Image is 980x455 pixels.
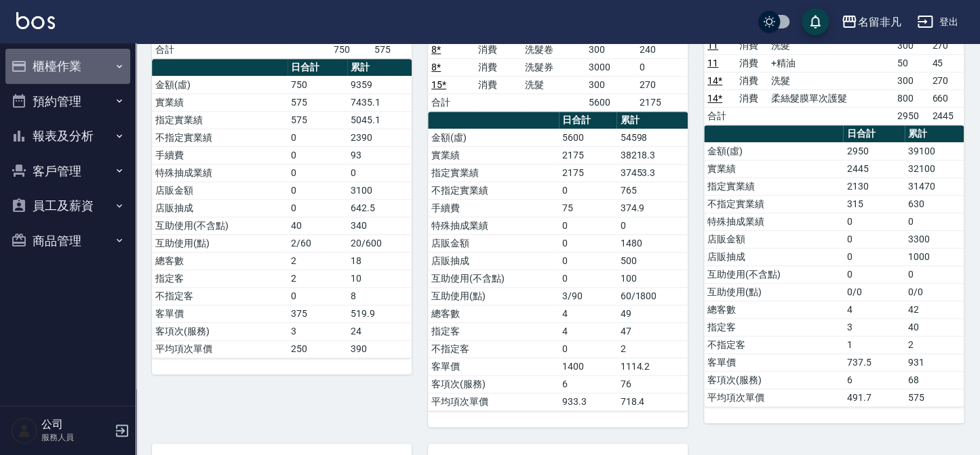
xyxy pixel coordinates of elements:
td: 100 [616,269,688,287]
td: 0 [559,217,616,234]
td: 柔絲髮膜單次護髮 [768,89,893,107]
td: 575 [288,111,347,129]
table: a dense table [152,59,412,358]
td: 0/0 [843,283,905,301]
button: 客戶管理 [5,154,130,189]
td: 消費 [736,89,768,107]
td: 270 [928,37,964,54]
td: 76 [616,375,688,393]
td: 互助使用(點) [704,283,843,301]
td: 店販抽成 [428,252,559,269]
h5: 公司 [41,418,111,431]
td: 合計 [152,41,193,58]
td: 客項次(服務) [152,322,288,340]
td: 750 [330,41,371,58]
td: 39100 [905,142,964,160]
td: 575 [288,93,347,111]
td: 指定實業績 [704,177,843,195]
td: 金額(虛) [152,76,288,93]
td: 合計 [704,107,736,125]
td: 2445 [928,107,964,125]
td: 平均項次單價 [704,389,843,406]
td: 客單價 [428,357,559,375]
td: 2 [616,340,688,357]
td: 客單價 [704,353,843,371]
td: 1480 [616,234,688,252]
td: 指定客 [428,322,559,340]
td: 300 [893,72,928,89]
td: 390 [347,340,412,357]
td: 洗髮 [521,76,585,93]
td: 0 [288,199,347,217]
td: 總客數 [428,305,559,322]
td: 40 [905,318,964,336]
td: 2 [905,336,964,353]
td: 客單價 [152,305,288,322]
td: 32100 [905,160,964,177]
td: 2445 [843,160,905,177]
td: 0 [843,248,905,265]
td: 指定客 [152,269,288,287]
td: 不指定實業績 [704,195,843,213]
td: 54598 [616,129,688,146]
td: 660 [928,89,964,107]
td: 60/1800 [616,287,688,305]
td: 315 [843,195,905,213]
td: 金額(虛) [704,142,843,160]
td: 洗髮 [768,37,893,54]
td: 270 [928,72,964,89]
button: 櫃檯作業 [5,49,130,84]
td: 0 [905,265,964,283]
td: 互助使用(不含點) [704,265,843,283]
td: 0 [559,234,616,252]
td: 客項次(服務) [704,371,843,389]
td: 0 [905,213,964,230]
td: 0 [616,217,688,234]
td: 2950 [893,107,928,125]
td: 消費 [736,37,768,54]
td: 0 [288,181,347,199]
td: 手續費 [428,199,559,217]
td: 店販金額 [704,230,843,248]
td: 300 [893,37,928,54]
td: 實業績 [428,146,559,164]
td: 0/0 [905,283,964,301]
td: 519.9 [347,305,412,322]
td: 718.4 [616,393,688,410]
td: 737.5 [843,353,905,371]
td: 0 [288,164,347,181]
td: 18 [347,252,412,269]
td: 2175 [559,164,616,181]
td: 931 [905,353,964,371]
td: 4 [559,305,616,322]
td: 31470 [905,177,964,195]
th: 累計 [616,112,688,129]
td: 750 [288,76,347,93]
td: 互助使用(不含點) [428,269,559,287]
th: 累計 [905,125,964,143]
td: 630 [905,195,964,213]
td: 7435.1 [347,93,412,111]
td: 20/600 [347,234,412,252]
button: save [802,8,829,35]
td: 2175 [559,146,616,164]
td: 0 [559,340,616,357]
td: 互助使用(點) [152,234,288,252]
button: 報表及分析 [5,118,130,154]
table: a dense table [428,112,688,411]
div: 名留非凡 [857,14,901,30]
td: 不指定實業績 [428,181,559,199]
td: 總客數 [152,252,288,269]
td: 374.9 [616,199,688,217]
td: 消費 [736,72,768,89]
td: 9359 [347,76,412,93]
td: 不指定客 [152,287,288,305]
td: 洗髮 [768,72,893,89]
td: 2390 [347,129,412,146]
td: 40 [288,217,347,234]
td: 2 [288,269,347,287]
td: 消費 [736,54,768,72]
td: 手續費 [152,146,288,164]
td: 3300 [905,230,964,248]
td: 指定實業績 [152,111,288,129]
